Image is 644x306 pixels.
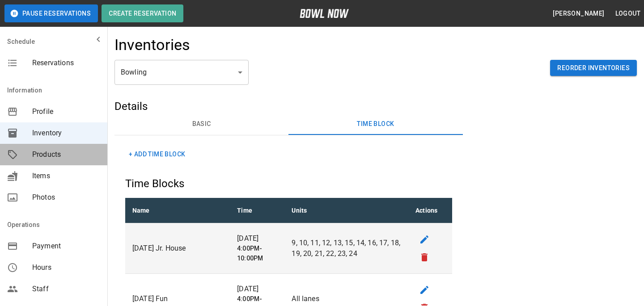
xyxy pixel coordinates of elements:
[284,198,408,223] th: Units
[102,4,183,22] button: Create Reservation
[114,113,288,135] button: Basic
[32,192,100,203] span: Photos
[32,241,100,252] span: Payment
[549,5,608,22] button: [PERSON_NAME]
[125,146,189,163] button: + Add Time Block
[114,36,191,54] h4: Inventories
[612,5,644,22] button: Logout
[132,293,223,304] p: [DATE] Fun
[292,238,401,259] p: 9, 10, 11, 12, 13, 15, 14, 16, 17, 18, 19, 20, 21, 22, 23, 24
[415,231,433,248] button: edit
[288,113,462,135] button: Time Block
[32,128,100,138] span: Inventory
[408,198,452,223] th: Actions
[32,284,100,294] span: Staff
[230,198,284,223] th: Time
[125,176,452,191] h5: Time Blocks
[32,171,100,181] span: Items
[415,248,433,266] button: remove
[114,60,249,85] div: Bowling
[300,9,349,18] img: logo
[32,58,100,68] span: Reservations
[292,293,401,304] p: All lanes
[4,4,98,22] button: Pause Reservations
[237,233,277,244] p: [DATE]
[32,262,100,273] span: Hours
[32,149,100,160] span: Products
[114,99,463,113] h5: Details
[125,198,230,223] th: Name
[237,284,277,294] p: [DATE]
[32,106,100,117] span: Profile
[237,244,277,264] h6: 4:00PM-10:00PM
[114,113,463,135] div: basic tabs example
[550,60,637,76] button: Reorder Inventories
[132,243,223,254] p: [DATE] Jr. House
[415,281,433,299] button: edit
